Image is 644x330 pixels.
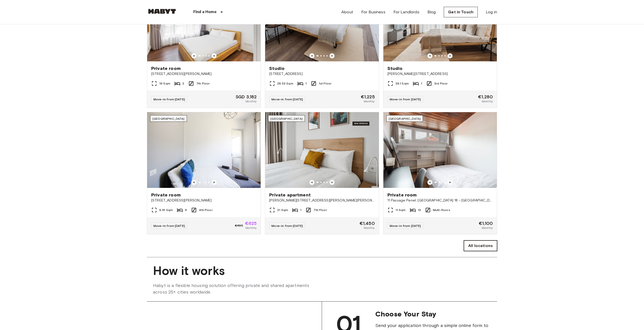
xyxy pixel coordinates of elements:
button: Previous image [309,180,314,185]
span: 4th Floor [199,208,212,212]
span: Monthly [482,99,493,104]
span: Studio [387,65,403,71]
img: Habyt [147,9,177,14]
span: Studio [269,65,285,71]
span: 1st Floor [319,81,331,86]
span: €1,450 [359,221,375,226]
span: [PERSON_NAME][STREET_ADDRESS] [387,71,493,76]
button: Previous image [427,53,432,58]
button: Previous image [212,53,217,58]
span: Private room [151,192,181,198]
img: Marketing picture of unit FR-18-011-001-011 [383,112,497,188]
a: All locations [464,240,497,251]
span: Monthly [364,226,375,230]
span: €1,100 [479,221,493,226]
span: €1,225 [361,95,375,99]
span: 2 [182,81,184,86]
span: Monthly [482,226,493,230]
span: 39.1 Sqm [395,81,409,86]
span: Private room [387,192,417,198]
button: Previous image [191,180,196,185]
span: 13 [418,208,421,212]
span: Multi-floors [433,208,450,212]
span: 19 Sqm [159,81,170,86]
button: Previous image [309,53,314,58]
span: Move-in from [DATE] [153,97,185,101]
a: Log in [486,9,497,15]
span: Move-in from [DATE] [390,224,421,228]
span: Habyt is a flexible housing solution offering private and shared apartments across 25+ cities wor... [153,282,322,295]
span: 11 Sqm [395,208,406,212]
span: Monthly [364,99,375,104]
span: Move-in from [DATE] [390,97,421,101]
a: For Landlords [393,9,419,15]
span: Move-in from [DATE] [153,224,185,228]
span: [STREET_ADDRESS] [269,71,375,76]
span: Private room [151,65,181,71]
p: Find a Home [193,9,217,15]
a: Marketing picture of unit ES-15-102-734-001Previous imagePrevious image[GEOGRAPHIC_DATA]Private a... [265,112,379,234]
span: [STREET_ADDRESS][PERSON_NAME] [151,198,257,203]
span: How it works [153,263,491,278]
img: Marketing picture of unit ES-15-102-734-001 [265,112,379,188]
span: €1,280 [478,95,493,99]
button: Previous image [330,180,335,185]
span: [GEOGRAPHIC_DATA] [270,117,303,120]
span: Private apartment [269,192,311,198]
span: 1 [305,81,307,86]
span: 8.16 Sqm [159,208,173,212]
span: 6 [185,208,187,212]
img: Marketing picture of unit IT-14-111-001-006 [147,112,261,188]
span: 7th Floor [196,81,210,86]
span: €655 [235,223,243,228]
span: €625 [245,221,257,226]
a: Blog [427,9,436,15]
span: [GEOGRAPHIC_DATA] [389,117,421,120]
button: Previous image [427,180,432,185]
button: Previous image [448,180,453,185]
span: 1 [300,208,301,212]
span: [PERSON_NAME][STREET_ADDRESS][PERSON_NAME][PERSON_NAME] [269,198,375,203]
span: [GEOGRAPHIC_DATA] [152,117,185,120]
span: 28.52 Sqm [277,81,293,86]
span: [STREET_ADDRESS][PERSON_NAME] [151,71,257,76]
span: Monthly [246,99,257,104]
span: 3rd Floor [434,81,448,86]
a: Get in Touch [444,7,478,17]
span: Monthly [246,226,257,230]
span: 31 Sqm [277,208,288,212]
span: 11 Passage Penel, [GEOGRAPHIC_DATA] 18 - [GEOGRAPHIC_DATA] [387,198,493,203]
a: About [341,9,353,15]
span: Move-in from [DATE] [271,224,303,228]
span: Move-in from [DATE] [271,97,303,101]
span: 1 [421,81,422,86]
button: Previous image [191,53,196,58]
a: For Business [361,9,385,15]
a: Marketing picture of unit IT-14-111-001-006Previous imagePrevious image[GEOGRAPHIC_DATA]Private r... [147,112,261,234]
button: Previous image [448,53,453,58]
span: SGD 3,182 [236,95,257,99]
button: Previous image [330,53,335,58]
button: Previous image [212,180,217,185]
span: 7th Floor [313,208,327,212]
a: Marketing picture of unit FR-18-011-001-011Previous imagePrevious image[GEOGRAPHIC_DATA]Private r... [383,112,497,234]
span: Choose Your Stay [375,310,489,318]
